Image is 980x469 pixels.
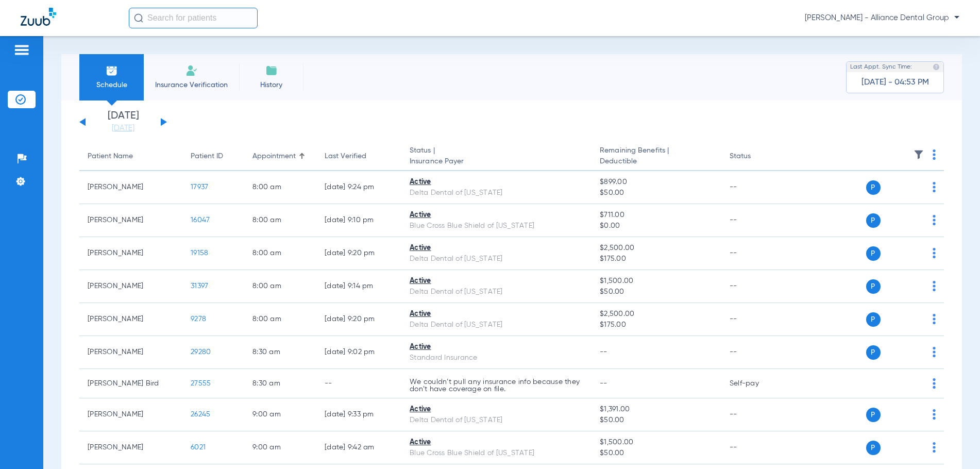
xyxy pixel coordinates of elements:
[191,151,236,162] div: Patient ID
[410,254,583,264] div: Delta Dental of [US_STATE]
[410,378,583,393] p: We couldn’t pull any insurance info because they don’t have coverage on file.
[316,237,401,270] td: [DATE] 9:20 PM
[410,448,583,459] div: Blue Cross Blue Shield of [US_STATE]
[866,279,881,294] span: P
[316,204,401,237] td: [DATE] 9:10 PM
[721,369,791,398] td: Self-pay
[850,62,912,72] span: Last Appt. Sync Time:
[933,149,936,160] img: group-dot-blue.svg
[933,182,936,192] img: group-dot-blue.svg
[721,270,791,303] td: --
[92,123,154,133] a: [DATE]
[933,347,936,357] img: group-dot-blue.svg
[600,188,713,198] span: $50.00
[244,270,316,303] td: 8:00 AM
[721,237,791,270] td: --
[600,348,607,356] span: --
[600,320,713,330] span: $175.00
[592,142,721,171] th: Remaining Benefits |
[721,303,791,336] td: --
[129,8,258,28] input: Search for patients
[401,142,592,171] th: Status |
[191,444,206,451] span: 6021
[721,171,791,204] td: --
[191,315,206,323] span: 9278
[13,44,30,56] img: hamburger-icon
[600,254,713,264] span: $175.00
[600,448,713,459] span: $50.00
[721,431,791,464] td: --
[191,348,211,356] span: 29280
[410,320,583,330] div: Delta Dental of [US_STATE]
[79,431,182,464] td: [PERSON_NAME]
[861,77,929,88] span: [DATE] - 04:53 PM
[191,380,211,387] span: 27555
[933,409,936,420] img: group-dot-blue.svg
[600,415,713,426] span: $50.00
[79,171,182,204] td: [PERSON_NAME]
[79,204,182,237] td: [PERSON_NAME]
[244,431,316,464] td: 9:00 AM
[316,303,401,336] td: [DATE] 9:20 PM
[600,437,713,448] span: $1,500.00
[247,80,296,90] span: History
[410,243,583,254] div: Active
[410,210,583,221] div: Active
[106,64,118,77] img: Schedule
[191,183,208,191] span: 17937
[79,303,182,336] td: [PERSON_NAME]
[933,442,936,453] img: group-dot-blue.svg
[21,8,56,26] img: Zuub Logo
[244,237,316,270] td: 8:00 AM
[244,171,316,204] td: 8:00 AM
[325,151,393,162] div: Last Verified
[866,180,881,195] span: P
[316,171,401,204] td: [DATE] 9:24 PM
[316,270,401,303] td: [DATE] 9:14 PM
[92,111,154,133] li: [DATE]
[316,369,401,398] td: --
[316,336,401,369] td: [DATE] 9:02 PM
[88,151,133,162] div: Patient Name
[79,398,182,431] td: [PERSON_NAME]
[185,64,198,77] img: Manual Insurance Verification
[410,342,583,353] div: Active
[244,204,316,237] td: 8:00 AM
[721,336,791,369] td: --
[600,287,713,297] span: $50.00
[933,314,936,324] img: group-dot-blue.svg
[134,13,143,23] img: Search Icon
[79,270,182,303] td: [PERSON_NAME]
[866,345,881,360] span: P
[600,404,713,415] span: $1,391.00
[410,188,583,198] div: Delta Dental of [US_STATE]
[721,204,791,237] td: --
[244,369,316,398] td: 8:30 AM
[410,177,583,188] div: Active
[191,249,208,257] span: 19158
[191,216,210,224] span: 16047
[600,243,713,254] span: $2,500.00
[410,353,583,363] div: Standard Insurance
[316,398,401,431] td: [DATE] 9:33 PM
[410,156,583,167] span: Insurance Payer
[191,282,208,290] span: 31397
[933,215,936,225] img: group-dot-blue.svg
[866,408,881,422] span: P
[410,276,583,287] div: Active
[87,80,136,90] span: Schedule
[721,398,791,431] td: --
[410,309,583,320] div: Active
[252,151,308,162] div: Appointment
[410,221,583,231] div: Blue Cross Blue Shield of [US_STATE]
[933,281,936,291] img: group-dot-blue.svg
[88,151,174,162] div: Patient Name
[265,64,278,77] img: History
[191,151,223,162] div: Patient ID
[244,336,316,369] td: 8:30 AM
[244,398,316,431] td: 9:00 AM
[252,151,296,162] div: Appointment
[244,303,316,336] td: 8:00 AM
[79,237,182,270] td: [PERSON_NAME]
[933,63,940,71] img: last sync help info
